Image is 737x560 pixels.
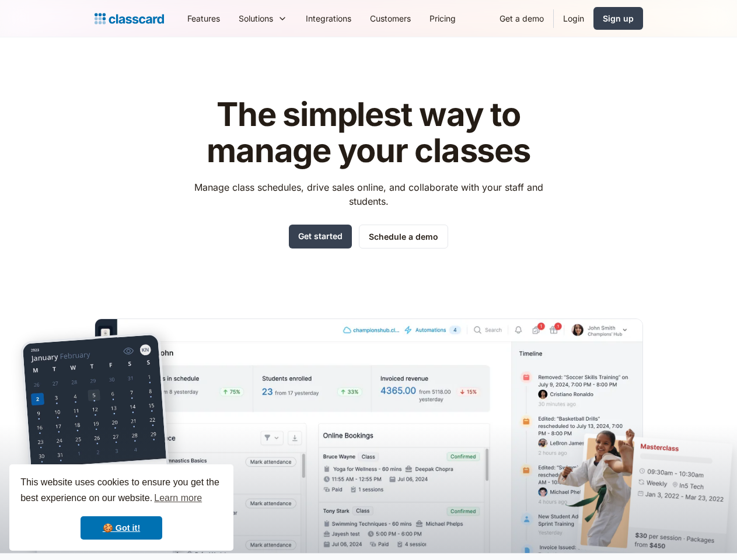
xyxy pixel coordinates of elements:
[296,5,361,32] a: Integrations
[20,475,222,507] span: This website uses cookies to ensure you get the best experience on our website.
[239,12,273,24] div: Solutions
[95,10,164,27] a: home
[9,464,233,551] div: cookieconsent
[81,516,162,540] a: dismiss cookie message
[490,5,553,32] a: Get a demo
[593,7,643,30] a: Sign up
[420,5,465,32] a: Pricing
[183,97,554,169] h1: The simplest way to manage your classes
[359,225,448,249] a: Schedule a demo
[152,489,204,507] a: learn more about cookies
[603,12,634,24] div: Sign up
[289,225,352,249] a: Get started
[554,5,593,32] a: Login
[361,5,420,32] a: Customers
[178,5,229,32] a: Features
[229,5,296,32] div: Solutions
[183,180,554,208] p: Manage class schedules, drive sales online, and collaborate with your staff and students.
